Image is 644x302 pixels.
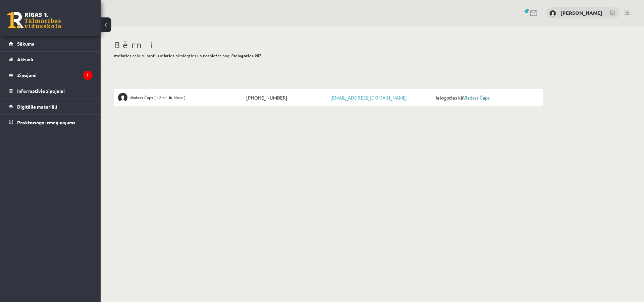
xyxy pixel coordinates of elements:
a: [PERSON_NAME] [560,9,602,16]
a: [EMAIL_ADDRESS][DOMAIN_NAME] [330,95,407,101]
h1: Bērni [114,39,543,51]
i: 1 [83,71,92,80]
a: Aktuāli [9,52,92,67]
span: Ielogoties kā [434,93,539,102]
a: Digitālie materiāli [9,99,92,114]
a: Ziņojumi1 [9,67,92,83]
img: Vladass Čaps [118,93,127,102]
legend: Ziņojumi [17,67,92,83]
span: [PHONE_NUMBER] [245,93,329,102]
p: Izvēlaties ar kuru profilu vēlaties pieslēgties un nospiežat pogu [114,53,543,59]
img: Jūlija Čapa [549,10,556,17]
span: Aktuāli [17,56,33,62]
a: Informatīvie ziņojumi [9,83,92,99]
a: Proktoringa izmēģinājums [9,115,92,130]
span: Proktoringa izmēģinājums [17,119,75,125]
b: "Ielogoties kā" [232,53,261,58]
span: Sākums [17,41,34,47]
span: Digitālie materiāli [17,104,57,110]
a: Rīgas 1. Tālmācības vidusskola [7,12,61,28]
span: Vladass Čaps ( 12.b1 JK klase ) [129,93,185,102]
a: Sākums [9,36,92,51]
a: Vladass Čaps [463,95,490,101]
legend: Informatīvie ziņojumi [17,83,92,99]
